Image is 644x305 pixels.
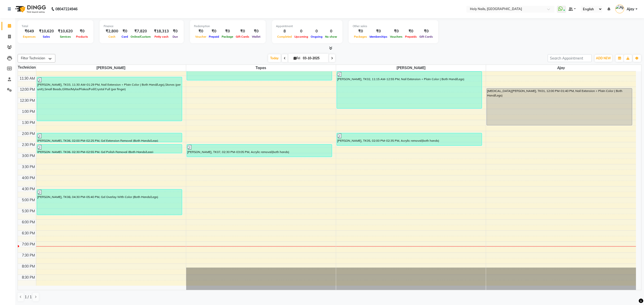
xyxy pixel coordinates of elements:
div: ₹7,820 [129,28,152,34]
div: [PERSON_NAME], TK06, 02:30 PM-02:55 PM, Gel Polish Removal (Both Hands/Legs) [37,144,182,153]
span: Products [75,35,89,38]
input: 2025-10-03 [301,55,327,62]
span: Expenses [22,35,37,38]
span: Tapas [186,65,336,71]
span: [PERSON_NAME] [336,65,486,71]
div: 7:30 PM [21,253,36,258]
span: Prepaids [404,35,418,38]
div: 12:00 PM [19,87,36,92]
div: 1:00 PM [21,109,36,114]
div: 11:30 AM [19,76,36,81]
span: Packages [353,35,368,38]
div: ₹10,620 [37,28,56,34]
button: ADD NEW [595,55,612,62]
div: ₹0 [75,28,89,34]
span: Today [268,54,281,62]
span: Petty cash [153,35,170,38]
div: ₹0 [208,28,220,34]
div: 8:00 PM [21,264,36,269]
div: [PERSON_NAME], TK03, 11:30 AM-01:29 PM, Nail Extension + Plain Color ( Both Hand/Legs),Stones (pe... [37,77,182,121]
span: [PERSON_NAME] [36,65,186,71]
div: [PERSON_NAME], TK06, 02:00 PM-02:25 PM, Gel Extension Removal (Both Hands/Legs) [37,133,182,142]
div: ₹0 [418,28,434,34]
div: ₹0 [194,28,208,34]
div: 8 [276,28,293,34]
div: [PERSON_NAME], TK02, 11:15 AM-12:55 PM, Nail Extension + Plain Color ( Both Hand/Legs) [337,72,482,108]
div: 8:30 PM [21,275,36,280]
div: ₹0 [120,28,129,34]
span: Package [220,35,234,38]
div: [PERSON_NAME], TK05, 02:00 PM-02:35 PM, Acrylic removal(both hands) [337,133,482,145]
span: Memberships [368,35,389,38]
img: logo [13,2,47,16]
div: ₹0 [389,28,404,34]
div: ₹10,620 [56,28,75,34]
div: ₹0 [368,28,389,34]
div: Technician [18,65,36,70]
div: 4:00 PM [21,175,36,181]
div: ₹0 [234,28,251,34]
span: No show [324,35,338,38]
span: Online/Custom [129,35,152,38]
div: 7:00 PM [21,242,36,247]
div: 5:00 PM [21,197,36,203]
span: Wallet [251,35,262,38]
div: 1:30 PM [21,120,36,125]
div: ₹0 [404,28,418,34]
div: 5:30 PM [21,209,36,214]
span: 1 / 1 [25,294,32,300]
div: 6:30 PM [21,231,36,236]
img: Ajay [615,5,624,13]
div: [PERSON_NAME], TK08, 04:30 PM-05:40 PM, Gel Overlay With Color (Both Hands/Legs) [37,189,182,215]
div: ₹0 [171,28,180,34]
div: Appointment [276,24,338,28]
span: Voucher [194,35,208,38]
div: [MEDICAL_DATA][PERSON_NAME], TK01, 12:00 PM-01:40 PM, Nail Extension + Plain Color ( Both Hand/Legs) [487,88,632,125]
div: Finance [104,24,180,28]
div: ₹649 [22,28,37,34]
div: 2:30 PM [21,142,36,147]
span: Completed [276,35,293,38]
div: 3:30 PM [21,164,36,170]
span: Filter Technician [21,56,45,60]
div: ₹18,313 [152,28,171,34]
div: ₹0 [353,28,368,34]
div: 0 [324,28,338,34]
span: Card [120,35,129,38]
div: ₹2,800 [104,28,120,34]
span: Cash [107,35,117,38]
span: Fri [292,56,301,60]
div: ₹0 [220,28,234,34]
b: 08047224946 [55,2,77,16]
span: Gift Cards [418,35,434,38]
div: 2:00 PM [21,131,36,136]
div: 0 [309,28,324,34]
span: Upcoming [293,35,309,38]
span: Services [59,35,72,38]
div: 3:00 PM [21,153,36,159]
div: 4:30 PM [21,186,36,192]
span: Gift Cards [234,35,251,38]
span: Vouchers [389,35,404,38]
div: 6:00 PM [21,220,36,225]
input: Search Appointment [548,54,592,62]
span: Ajay [627,7,634,12]
div: 0 [293,28,309,34]
div: Total [22,24,89,28]
div: Redemption [194,24,262,28]
span: Ongoing [309,35,324,38]
span: Due [171,35,179,38]
span: Prepaid [208,35,220,38]
span: ADD NEW [596,56,611,60]
div: Other sales [353,24,434,28]
span: Sales [42,35,51,38]
div: 12:30 PM [19,98,36,103]
div: [PERSON_NAME], TK07, 02:30 PM-03:05 PM, Acrylic removal(both hands) [187,144,332,157]
span: Ajay [486,65,636,71]
div: ₹0 [251,28,262,34]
